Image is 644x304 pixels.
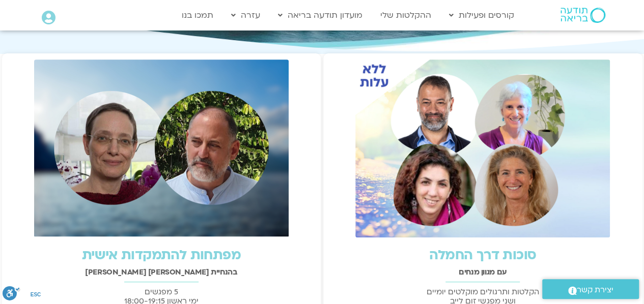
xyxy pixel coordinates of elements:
[561,8,605,23] img: תודעה בריאה
[7,268,316,277] h2: בהנחיית [PERSON_NAME] [PERSON_NAME]
[177,6,218,25] a: תמכו בנו
[273,6,368,25] a: מועדון תודעה בריאה
[82,246,241,264] a: מפתחות להתמקדות אישית
[375,6,436,25] a: ההקלטות שלי
[542,279,639,299] a: יצירת קשר
[226,6,265,25] a: עזרה
[429,246,536,264] a: סוכות דרך החמלה
[444,6,519,25] a: קורסים ופעילות
[328,268,637,277] h2: עם מגוון מנחים
[577,283,613,297] span: יצירת קשר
